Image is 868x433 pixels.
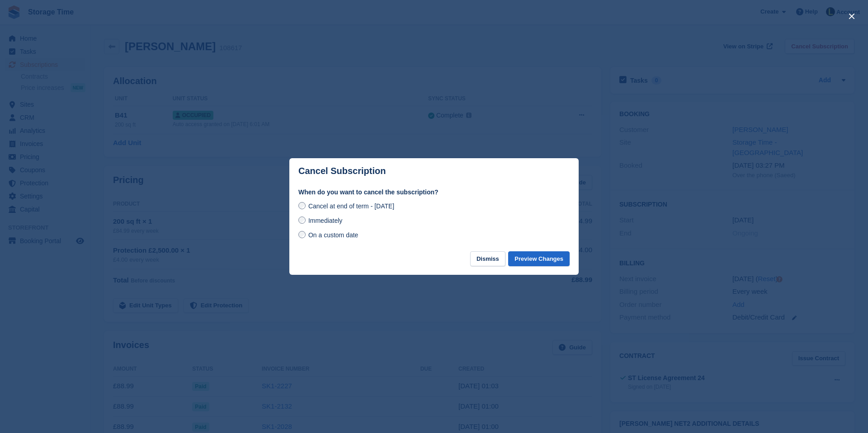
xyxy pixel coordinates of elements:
[298,202,306,209] input: Cancel at end of term - [DATE]
[308,217,342,224] span: Immediately
[308,231,359,239] span: On a custom date
[508,251,570,266] button: Preview Changes
[298,166,386,176] p: Cancel Subscription
[470,251,505,266] button: Dismiss
[298,188,570,197] label: When do you want to cancel the subscription?
[298,216,306,224] input: Immediately
[844,9,859,24] button: close
[308,202,394,210] span: Cancel at end of term - [DATE]
[298,231,306,238] input: On a custom date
